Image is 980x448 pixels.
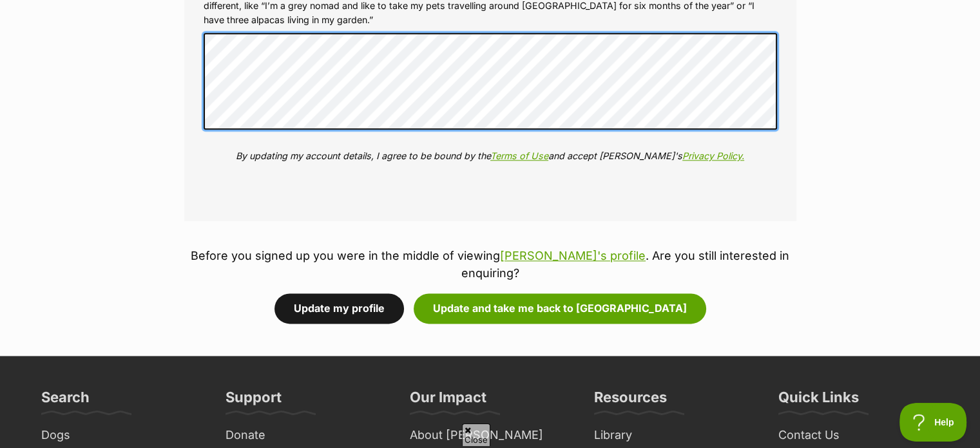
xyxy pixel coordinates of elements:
a: Library [589,425,760,445]
h3: Support [226,388,282,414]
a: Terms of Use [490,150,548,161]
a: Privacy Policy. [682,150,744,161]
iframe: Help Scout Beacon - Open [899,403,967,442]
a: Dogs [36,425,207,445]
a: Contact Us [773,425,945,445]
h3: Resources [594,388,667,414]
a: About [PERSON_NAME] [405,425,576,445]
h3: Search [41,388,90,414]
h3: Quick Links [778,388,859,414]
h3: Our Impact [410,388,486,414]
p: By updating my account details, I agree to be bound by the and accept [PERSON_NAME]'s [204,149,777,162]
a: Donate [220,425,392,445]
button: Update my profile [274,293,404,323]
span: Close [462,424,490,446]
a: [PERSON_NAME]'s profile [500,249,646,262]
p: Before you signed up you were in the middle of viewing . Are you still interested in enquiring? [184,247,796,282]
button: Update and take me back to [GEOGRAPHIC_DATA] [414,293,706,323]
